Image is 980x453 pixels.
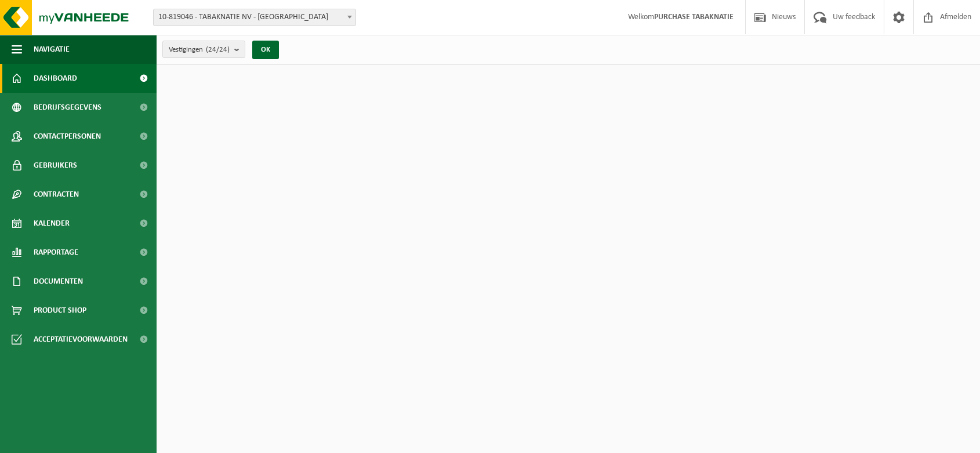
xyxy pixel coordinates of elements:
span: Product Shop [34,296,86,325]
span: Vestigingen [169,41,230,59]
span: Contracten [34,180,79,209]
count: (24/24) [206,46,230,53]
span: Kalender [34,209,70,238]
span: Gebruikers [34,151,77,180]
span: Bedrijfsgegevens [34,93,101,122]
span: Contactpersonen [34,122,101,151]
span: 10-819046 - TABAKNATIE NV - ANTWERPEN [154,9,355,26]
button: OK [252,41,279,59]
span: Acceptatievoorwaarden [34,325,128,354]
span: Rapportage [34,238,78,267]
span: Dashboard [34,64,77,93]
span: Navigatie [34,35,70,64]
span: 10-819046 - TABAKNATIE NV - ANTWERPEN [153,9,356,26]
strong: PURCHASE TABAKNATIE [654,13,734,21]
button: Vestigingen(24/24) [162,41,245,58]
span: Documenten [34,267,83,296]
